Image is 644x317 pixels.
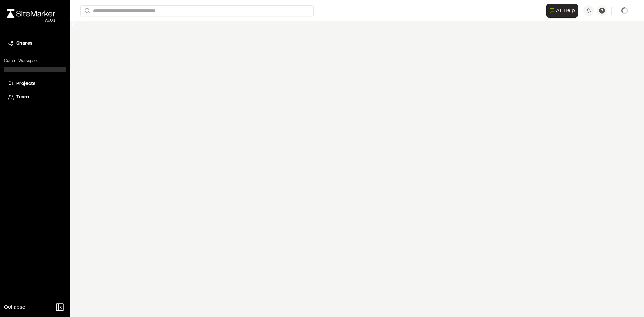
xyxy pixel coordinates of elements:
[80,5,93,16] button: Search
[4,303,25,311] span: Collapse
[16,40,32,47] span: Shares
[16,94,29,101] span: Team
[8,94,62,101] a: Team
[8,40,62,47] a: Shares
[546,4,581,18] div: Open AI Assistant
[7,18,55,24] div: Oh geez...please don't...
[4,58,66,64] p: Current Workspace
[556,7,575,15] span: AI Help
[8,80,62,88] a: Projects
[16,80,35,88] span: Projects
[546,4,578,18] button: Open AI Assistant
[7,9,55,18] img: rebrand.png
